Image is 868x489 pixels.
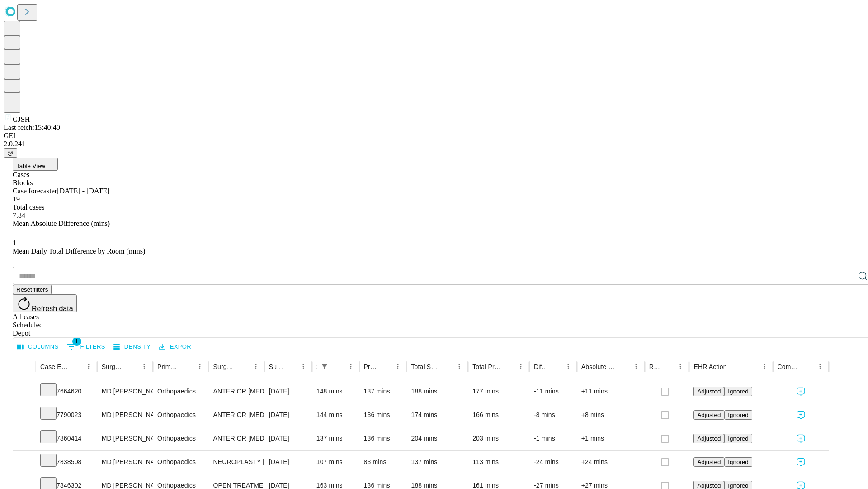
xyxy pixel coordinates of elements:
[4,140,864,148] div: 2.0.241
[697,459,721,465] span: Adjusted
[13,203,44,211] span: Total cases
[472,403,525,427] div: 166 mins
[13,211,25,219] span: 7.84
[440,360,453,373] button: Sort
[102,363,124,370] div: Surgeon Name
[534,363,548,370] div: Difference
[316,403,355,427] div: 144 mins
[65,340,108,354] button: Show filters
[801,360,814,373] button: Sort
[250,360,262,373] button: Menu
[728,482,748,489] span: Ignored
[379,360,392,373] button: Sort
[364,403,402,427] div: 136 mins
[13,195,20,203] span: 19
[332,360,344,373] button: Sort
[32,305,73,312] span: Refresh data
[157,380,204,403] div: Orthopaedics
[18,407,31,423] button: Expand
[697,482,721,489] span: Adjusted
[472,427,525,450] div: 203 mins
[237,360,250,373] button: Sort
[82,360,95,373] button: Menu
[16,286,48,293] span: Reset filters
[534,427,572,450] div: -1 mins
[72,337,81,346] span: 1
[57,187,109,195] span: [DATE] - [DATE]
[269,363,283,370] div: Surgery Date
[102,380,148,403] div: MD [PERSON_NAME] [PERSON_NAME]
[13,247,145,255] span: Mean Daily Total Difference by Room (mins)
[40,451,93,474] div: 7838508
[472,363,501,370] div: Total Predicted Duration
[13,239,16,247] span: 1
[453,360,466,373] button: Menu
[724,457,752,467] button: Ignored
[778,363,800,370] div: Comments
[213,451,259,474] div: NEUROPLASTY [MEDICAL_DATA] AT [GEOGRAPHIC_DATA]
[630,360,642,373] button: Menu
[213,403,259,427] div: ANTERIOR [MEDICAL_DATA] TOTAL HIP
[102,403,148,427] div: MD [PERSON_NAME] [PERSON_NAME]
[693,457,724,467] button: Adjusted
[364,380,402,403] div: 137 mins
[534,451,572,474] div: -24 mins
[724,387,752,396] button: Ignored
[562,360,575,373] button: Menu
[693,363,726,370] div: EHR Action
[157,340,197,354] button: Export
[13,285,52,294] button: Reset filters
[411,363,439,370] div: Total Scheduled Duration
[344,360,357,373] button: Menu
[728,412,748,418] span: Ignored
[502,360,514,373] button: Sort
[758,360,771,373] button: Menu
[269,451,307,474] div: [DATE]
[728,388,748,395] span: Ignored
[581,451,640,474] div: +24 mins
[316,363,317,370] div: Scheduled In Room Duration
[581,427,640,450] div: +1 mins
[724,410,752,420] button: Ignored
[13,220,110,227] span: Mean Absolute Difference (mins)
[40,380,93,403] div: 7664620
[13,115,30,123] span: GJSH
[102,427,148,450] div: MD [PERSON_NAME] [PERSON_NAME]
[125,360,138,373] button: Sort
[534,380,572,403] div: -11 mins
[269,403,307,427] div: [DATE]
[15,340,61,354] button: Select columns
[728,459,748,465] span: Ignored
[18,431,31,447] button: Expand
[581,380,640,403] div: +11 mins
[269,427,307,450] div: [DATE]
[697,435,721,442] span: Adjusted
[213,363,236,370] div: Surgery Name
[534,403,572,427] div: -8 mins
[102,451,148,474] div: MD [PERSON_NAME] [PERSON_NAME]
[472,380,525,403] div: 177 mins
[411,403,463,427] div: 174 mins
[269,380,307,403] div: [DATE]
[13,158,58,171] button: Table View
[316,451,355,474] div: 107 mins
[724,434,752,443] button: Ignored
[157,427,204,450] div: Orthopaedics
[411,380,463,403] div: 188 mins
[411,451,463,474] div: 137 mins
[157,451,204,474] div: Orthopaedics
[138,360,151,373] button: Menu
[7,149,14,156] span: @
[697,388,721,395] span: Adjusted
[13,187,57,195] span: Case forecaster
[157,403,204,427] div: Orthopaedics
[40,403,93,427] div: 7790023
[213,380,259,403] div: ANTERIOR [MEDICAL_DATA] TOTAL HIP
[697,412,721,418] span: Adjusted
[814,360,826,373] button: Menu
[617,360,630,373] button: Sort
[40,427,93,450] div: 7860414
[728,360,741,373] button: Sort
[364,427,402,450] div: 136 mins
[13,294,77,312] button: Refresh data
